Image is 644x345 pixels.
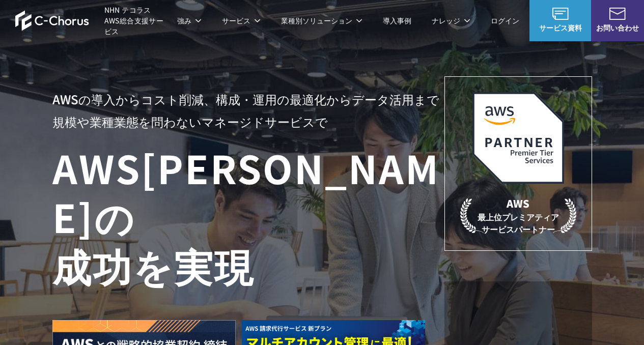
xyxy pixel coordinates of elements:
[222,15,261,26] p: サービス
[529,22,591,33] span: サービス資料
[552,8,569,20] img: AWS総合支援サービス C-Chorus サービス資料
[104,5,167,37] span: NHN テコラス AWS総合支援サービス
[177,15,202,26] p: 強み
[491,15,519,26] a: ログイン
[609,8,626,20] img: お問い合わせ
[432,15,470,26] p: ナレッジ
[52,88,444,133] p: AWSの導入からコスト削減、 構成・運用の最適化からデータ活用まで 規模や業種業態を問わない マネージドサービスで
[15,5,167,37] a: AWS総合支援サービス C-Chorus NHN テコラスAWS総合支援サービス
[591,22,644,33] span: お問い合わせ
[507,196,529,211] em: AWS
[52,143,444,290] h1: AWS [PERSON_NAME]の 成功を実現
[383,15,411,26] a: 導入事例
[281,15,362,26] p: 業種別ソリューション
[472,92,564,184] img: AWSプレミアティアサービスパートナー
[460,196,576,235] p: 最上位プレミアティア サービスパートナー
